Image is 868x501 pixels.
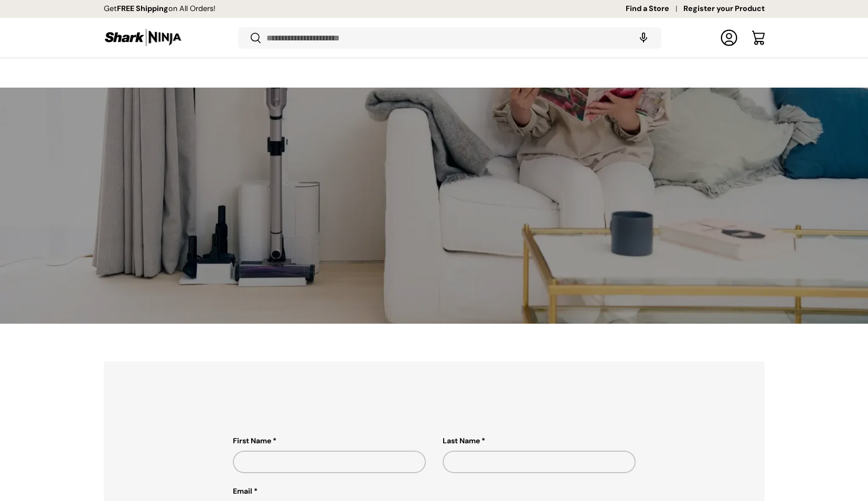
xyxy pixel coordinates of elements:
a: Find a Store [626,3,683,15]
img: Shark Ninja Philippines [104,27,183,48]
label: Email [233,486,636,497]
speech-search-button: Search by voice [627,26,660,49]
label: First Name [233,435,426,446]
a: Register your Product [683,3,765,15]
strong: FREE Shipping [117,4,168,13]
label: Last Name [443,435,636,446]
p: Get on All Orders! [104,3,216,15]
